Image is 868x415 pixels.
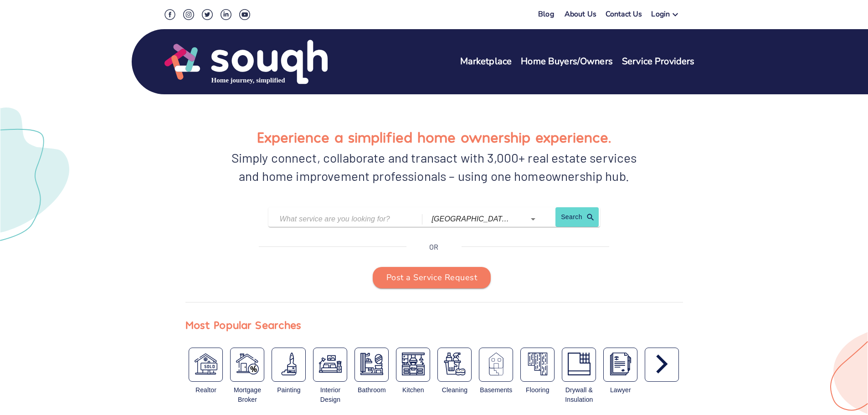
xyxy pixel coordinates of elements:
img: Interior Design Services [319,353,342,375]
div: Interior Design Services [309,348,351,408]
div: Most Popular Searches [185,316,302,333]
img: Drywall and Insulation [568,353,591,375]
div: Painting [272,385,306,395]
img: Kitchen Remodeling [402,353,425,375]
div: Lawyer [603,385,637,395]
div: Basements [479,385,513,395]
div: Mortgage Broker [230,385,264,405]
div: Mortgage Broker / Agent [226,348,268,408]
input: Which city? [431,212,513,226]
span: Post a Service Request [386,271,477,285]
div: Simply connect, collaborate and transact with 3,000+ real estate services and home improvement pr... [227,149,642,185]
img: Souqh Logo [164,39,328,85]
a: About Us [565,9,596,22]
a: Home Buyers/Owners [521,55,613,68]
img: Youtube Social Icon [239,9,250,20]
div: Interior Design [313,385,347,405]
button: Painters & Decorators [272,348,306,382]
h1: Experience a simplified home ownership experience. [257,125,611,149]
img: Instagram Social Icon [183,9,194,20]
a: Service Providers [622,55,695,68]
img: Facebook Social Icon [164,9,175,20]
div: Flooring [520,385,555,395]
button: Interior Design Services [313,348,347,382]
div: Kitchen Remodeling [392,348,434,408]
div: Kitchen [396,385,430,395]
img: Real Estate Lawyer [609,353,632,375]
img: LinkedIn Social Icon [221,9,231,20]
img: Bathroom Remodeling [360,353,383,375]
button: Real Estate Broker / Agent [189,348,223,382]
a: Contact Us [606,9,642,22]
button: Mortgage Broker / Agent [230,348,264,382]
div: Drywall and Insulation [558,348,600,408]
button: Post a Service Request [373,267,491,289]
img: Cleaning Services [443,353,466,375]
button: Basements [479,348,513,382]
img: Painters & Decorators [277,353,300,375]
a: Blog [538,9,554,19]
img: Twitter Social Icon [202,9,213,20]
button: Flooring [520,348,555,382]
div: Flooring [517,348,558,408]
button: Bathroom Remodeling [354,348,389,382]
img: Flooring [526,353,549,375]
div: Cleaning Services [434,348,475,408]
input: What service are you looking for? [280,212,400,226]
div: Login [651,9,670,22]
div: Realtor [189,385,223,395]
button: Real Estate Lawyer [603,348,637,382]
div: Bathroom Remodeling [351,348,392,408]
div: Basements [475,348,517,408]
div: Drywall & Insulation [562,385,596,405]
div: Cleaning [437,385,472,395]
button: Kitchen Remodeling [396,348,430,382]
p: OR [429,241,438,252]
img: Mortgage Broker / Agent [236,353,259,375]
div: Painters & Decorators [268,348,309,408]
button: Cleaning Services [437,348,472,382]
img: Basements [485,353,508,375]
a: Marketplace [460,55,512,68]
div: Bathroom [354,385,389,395]
div: Real Estate Lawyer [600,348,641,408]
img: Real Estate Broker / Agent [195,353,217,375]
div: Real Estate Broker / Agent [185,348,227,408]
button: Drywall and Insulation [562,348,596,382]
button: Open [527,213,539,225]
